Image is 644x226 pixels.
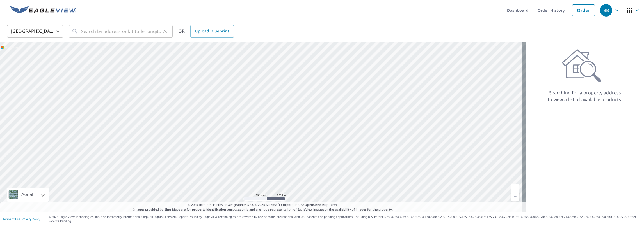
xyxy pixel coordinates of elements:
[572,4,595,16] a: Order
[547,89,623,103] p: Searching for a property address to view a list of available products.
[3,217,20,221] a: Terms of Use
[49,215,641,223] p: © 2025 Eagle View Technologies, Inc. and Pictometry International Corp. All Rights Reserved. Repo...
[81,24,161,39] input: Search by address or latitude-longitude
[600,4,612,17] div: BB
[7,24,63,39] div: [GEOGRAPHIC_DATA]
[190,25,234,38] a: Upload Blueprint
[178,25,234,38] div: OR
[161,27,169,35] button: Clear
[3,217,40,221] p: |
[511,192,519,201] a: Current Level 5, Zoom Out
[305,202,328,207] a: OpenStreetMap
[20,188,35,202] div: Aerial
[511,184,519,192] a: Current Level 5, Zoom In
[188,202,339,207] span: © 2025 TomTom, Earthstar Geographics SIO, © 2025 Microsoft Corporation, ©
[7,188,49,202] div: Aerial
[22,217,40,221] a: Privacy Policy
[10,6,76,15] img: EV Logo
[329,202,339,207] a: Terms
[195,28,229,35] span: Upload Blueprint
